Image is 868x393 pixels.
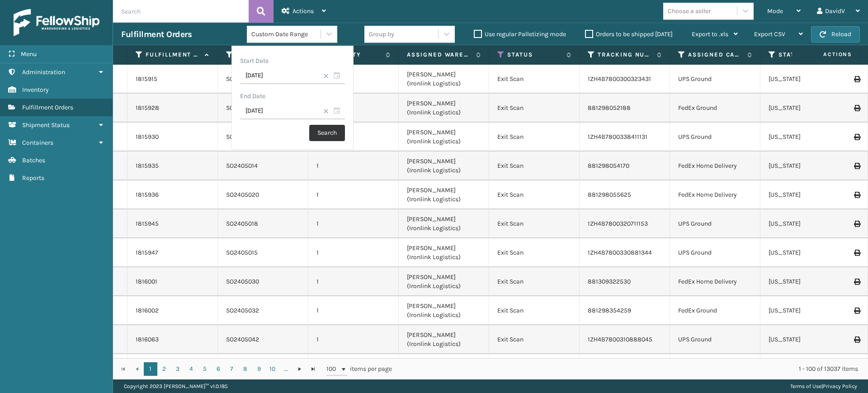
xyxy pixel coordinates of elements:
[399,238,489,267] td: [PERSON_NAME] (Ironlink Logistics)
[670,209,760,238] td: UPS Ground
[308,296,399,325] td: 1
[507,51,562,59] label: Status
[854,308,859,314] i: Print Label
[489,180,580,209] td: Exit Scan
[760,123,851,152] td: [US_STATE]
[760,209,851,238] td: [US_STATE]
[588,336,652,343] a: 1ZH4B7800310888045
[136,248,158,257] a: 1815947
[308,209,399,238] td: 1
[308,238,399,267] td: 1
[670,152,760,180] td: FedEx Home Delivery
[22,104,73,111] span: Fulfillment Orders
[218,123,308,152] td: SO2405025
[218,325,308,354] td: SO2405042
[588,75,651,83] a: 1ZH4B7800300323431
[293,362,307,376] a: Go to the next page
[854,250,859,256] i: Print Label
[588,162,629,170] a: 881298054170
[184,362,198,376] a: 4
[212,362,225,376] a: 6
[760,152,851,180] td: [US_STATE]
[489,152,580,180] td: Exit Scan
[588,104,631,112] a: 881298052188
[239,362,252,376] a: 8
[399,354,489,383] td: [PERSON_NAME] (Ironlink Logistics)
[309,125,345,141] button: Search
[136,277,157,286] a: 1816001
[790,383,821,389] a: Terms of Use
[399,123,489,152] td: [PERSON_NAME] (Ironlink Logistics)
[670,94,760,123] td: FedEx Ground
[22,68,65,76] span: Administration
[157,362,171,376] a: 2
[198,362,212,376] a: 5
[136,161,159,170] a: 1815935
[588,307,631,314] a: 881298354259
[308,94,399,123] td: 1
[218,296,308,325] td: SO2405032
[760,65,851,94] td: [US_STATE]
[218,267,308,296] td: SO2405030
[399,94,489,123] td: [PERSON_NAME] (Ironlink Logistics)
[795,47,858,62] span: Actions
[136,219,159,228] a: 1815945
[854,279,859,285] i: Print Label
[136,104,159,113] a: 1815928
[225,362,239,376] a: 7
[144,362,157,376] a: 1
[670,65,760,94] td: UPS Ground
[399,267,489,296] td: [PERSON_NAME] (Ironlink Logistics)
[136,133,159,142] a: 1815930
[854,134,859,140] i: Print Label
[790,379,857,393] div: |
[489,238,580,267] td: Exit Scan
[296,365,303,373] span: Go to the next page
[854,336,859,343] i: Print Label
[489,267,580,296] td: Exit Scan
[588,249,652,256] a: 1ZH4B7800330881344
[399,180,489,209] td: [PERSON_NAME] (Ironlink Logistics)
[22,121,70,129] span: Shipment Status
[489,65,580,94] td: Exit Scan
[489,94,580,123] td: Exit Scan
[22,139,53,147] span: Containers
[670,267,760,296] td: FedEx Home Delivery
[399,65,489,94] td: [PERSON_NAME] (Ironlink Logistics)
[489,123,580,152] td: Exit Scan
[670,354,760,383] td: FedEx Ground
[252,362,266,376] a: 9
[670,238,760,267] td: UPS Ground
[308,180,399,209] td: 1
[218,180,308,209] td: SO2405020
[218,238,308,267] td: SO2405015
[218,65,308,94] td: SO2405019
[585,30,673,38] label: Orders to be shipped [DATE]
[670,123,760,152] td: UPS Ground
[692,30,728,38] span: Export to .xls
[240,103,345,119] input: MM/DD/YYYY
[760,325,851,354] td: [US_STATE]
[146,51,200,59] label: Fulfillment Order Id
[240,92,265,100] label: End Date
[136,306,159,315] a: 1816002
[307,362,320,376] a: Go to the last page
[854,105,859,111] i: Print Label
[240,57,269,65] label: Start Date
[588,133,647,141] a: 1ZH4B7800338411131
[22,86,49,94] span: Inventory
[588,278,631,285] a: 881309322530
[588,191,631,199] a: 881298055625
[598,51,652,59] label: Tracking Number
[399,325,489,354] td: [PERSON_NAME] (Ironlink Logistics)
[121,29,192,40] h3: Fulfillment Orders
[399,209,489,238] td: [PERSON_NAME] (Ironlink Logistics)
[760,296,851,325] td: [US_STATE]
[489,296,580,325] td: Exit Scan
[811,26,860,43] button: Reload
[136,75,157,84] a: 1815915
[218,152,308,180] td: SO2405014
[22,156,45,164] span: Batches
[588,220,648,227] a: 1ZH4B7800320711153
[399,152,489,180] td: [PERSON_NAME] (Ironlink Logistics)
